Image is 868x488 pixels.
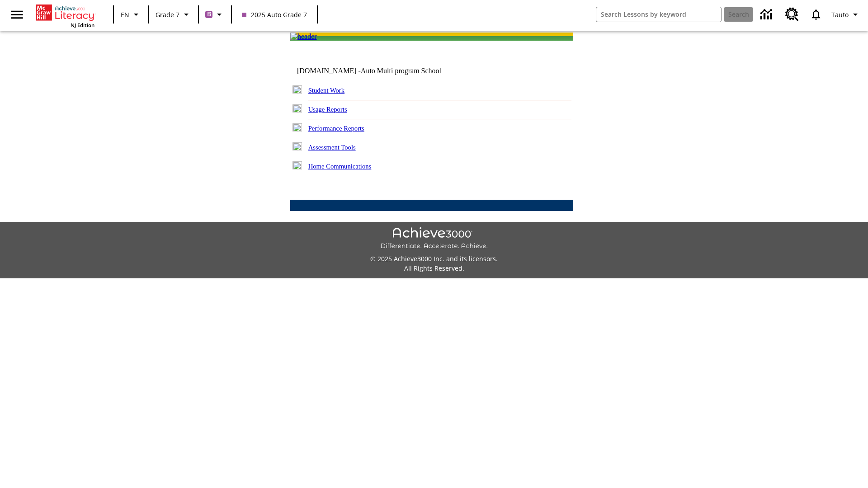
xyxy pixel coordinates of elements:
a: Student Work [308,87,344,94]
td: [DOMAIN_NAME] - [297,67,463,75]
div: Home [36,3,94,28]
a: Data Center [755,2,780,27]
nobr: Auto Multi program School [361,67,441,75]
span: 2025 Auto Grade 7 [242,10,307,19]
img: plus.gif [292,85,302,94]
button: Language: EN, Select a language [117,6,146,23]
span: Grade 7 [156,10,179,19]
img: plus.gif [292,123,302,131]
a: Assessment Tools [308,144,356,151]
button: Open side menu [4,1,30,28]
a: Performance Reports [308,125,364,132]
span: B [207,9,211,20]
img: plus.gif [292,142,302,150]
a: Notifications [804,3,828,26]
span: Tauto [831,10,849,19]
a: Resource Center, Will open in new tab [780,2,804,27]
img: header [290,33,317,41]
button: Profile/Settings [828,6,864,23]
span: EN [121,10,129,19]
input: search field [596,7,721,22]
button: Boost Class color is purple. Change class color [202,6,228,23]
span: NJ Edition [71,22,94,28]
a: Home Communications [308,163,372,170]
img: plus.gif [292,104,302,113]
a: Usage Reports [308,106,347,113]
img: Achieve3000 Differentiate Accelerate Achieve [380,227,488,250]
img: plus.gif [292,161,302,169]
button: Grade: Grade 7, Select a grade [152,6,195,23]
